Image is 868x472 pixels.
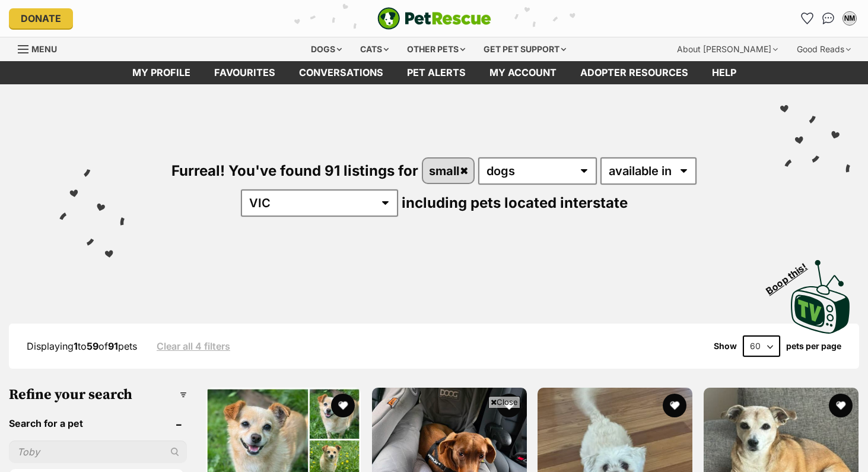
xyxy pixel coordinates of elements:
[399,37,473,61] div: Other pets
[287,61,395,84] a: conversations
[844,12,856,24] div: NM
[788,37,859,61] div: Good Reads
[108,340,118,352] strong: 91
[74,340,78,352] strong: 1
[475,37,574,61] div: Get pet support
[218,413,650,466] iframe: Advertisement
[9,441,187,463] input: Toby
[395,61,478,84] a: Pet alerts
[840,9,859,28] button: My account
[478,61,568,84] a: My account
[781,413,844,448] iframe: Help Scout Beacon - Open
[488,396,520,408] span: Close
[9,387,187,403] h3: Refine your search
[352,37,397,61] div: Cats
[669,37,786,61] div: About [PERSON_NAME]
[157,341,230,351] a: Clear all 4 filters
[700,61,748,84] a: Help
[120,61,202,84] a: My profile
[18,37,65,59] a: Menu
[377,7,491,30] a: PetRescue
[828,394,852,417] button: favourite
[87,340,98,352] strong: 59
[9,418,187,429] header: Search for a pet
[786,341,841,351] label: pets per page
[303,37,350,61] div: Dogs
[663,394,686,417] button: favourite
[819,9,838,28] a: Conversations
[791,260,850,334] img: PetRescue TV logo
[377,7,491,30] img: logo-e224e6f780fb5917bec1dbf3a21bbac754714ae5b6737aabdf751b685950b380.svg
[31,44,57,54] span: Menu
[423,159,473,183] a: small
[791,249,850,336] a: Boop this!
[822,12,835,24] img: chat-41dd97257d64d25036548639549fe6c8038ab92f7586957e7f3b1b290dea8141.svg
[27,340,137,352] span: Displaying to of pets
[497,394,520,417] button: favourite
[714,341,737,351] span: Show
[9,8,73,28] a: Donate
[402,194,628,211] span: including pets located interstate
[171,162,418,179] span: Furreal! You've found 91 listings for
[331,394,355,417] button: favourite
[764,254,819,296] span: Boop this!
[797,9,859,28] ul: Account quick links
[202,61,287,84] a: Favourites
[568,61,700,84] a: Adopter resources
[797,9,816,28] a: Favourites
